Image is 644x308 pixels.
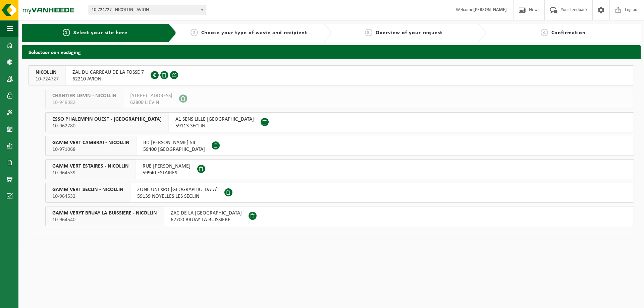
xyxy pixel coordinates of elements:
span: BD [PERSON_NAME] 54 [143,139,205,146]
span: GAMM VERT ESTAIRES - NICOLLIN [52,163,129,170]
span: 2 [191,29,198,36]
span: 10-724727 - NICOLLIN - AVION [89,5,206,15]
span: Choose your type of waste and recipient [201,30,307,36]
span: NICOLLIN [36,69,59,76]
span: ZAC DE LA [GEOGRAPHIC_DATA] [171,210,242,217]
h2: Selecteer een vestiging [22,45,641,58]
span: 10-964532 [52,193,123,200]
span: 59940 ESTAIRES [143,170,191,176]
span: 62800 LIEVIN [130,99,172,106]
span: ESSO PHALEMPIN OUEST - [GEOGRAPHIC_DATA] [52,116,162,123]
span: 10-724727 - NICOLLIN - AVION [89,5,206,15]
span: 10-964540 [52,217,157,223]
span: 59400 [GEOGRAPHIC_DATA] [143,146,205,153]
span: 1 [63,29,70,36]
span: Confirmation [551,30,586,36]
span: 10-962780 [52,123,162,129]
span: ZONE UNEXPO [GEOGRAPHIC_DATA] [137,186,218,193]
span: 4 [541,29,548,36]
button: GAMM VERT CAMBRAI - NICOLLIN 10-971068 BD [PERSON_NAME] 5459400 [GEOGRAPHIC_DATA] [45,136,634,156]
strong: [PERSON_NAME] [473,7,507,12]
span: GAMM VERT CAMBRAI - NICOLLIN [52,139,129,146]
span: 10-724727 [36,76,59,82]
button: GAMM VERT SECLIN - NICOLLIN 10-964532 ZONE UNEXPO [GEOGRAPHIC_DATA]59139 NOYELLES LES SECLIN [45,183,634,203]
span: CHANTIER LIEVIN - NICOLLIN [52,93,116,99]
span: [STREET_ADDRESS] [130,93,172,99]
span: 62210 AVION [72,76,144,82]
span: 59139 NOYELLES LES SECLIN [137,193,218,200]
span: GAMM VERT SECLIN - NICOLLIN [52,186,123,193]
span: Select your site here [73,30,127,36]
span: ZAL DU CARREAU DE LA FOSSE 7 [72,69,144,76]
button: ESSO PHALEMPIN OUEST - [GEOGRAPHIC_DATA] 10-962780 A1 SENS LILLE [GEOGRAPHIC_DATA]59113 SECLIN [45,112,634,132]
button: GAMM VERT ESTAIRES - NICOLLIN 10-964539 RUE [PERSON_NAME]59940 ESTAIRES [45,159,634,179]
span: 10-971068 [52,146,129,153]
span: RUE [PERSON_NAME] [143,163,191,170]
span: 10-948382 [52,99,116,106]
span: 10-964539 [52,170,129,176]
span: A1 SENS LILLE [GEOGRAPHIC_DATA] [175,116,254,123]
button: NICOLLIN 10-724727 ZAL DU CARREAU DE LA FOSSE 762210 AVION [29,65,634,85]
span: 62700 BRUAY LA BUISSIERE [171,217,242,223]
span: GAMM VERYT BRUAY LA BUISSIERE - NICOLLIN [52,210,157,217]
span: 3 [365,29,372,36]
span: 59113 SECLIN [175,123,254,129]
button: GAMM VERYT BRUAY LA BUISSIERE - NICOLLIN 10-964540 ZAC DE LA [GEOGRAPHIC_DATA]62700 BRUAY LA BUIS... [45,206,634,226]
span: Overview of your request [376,30,442,36]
